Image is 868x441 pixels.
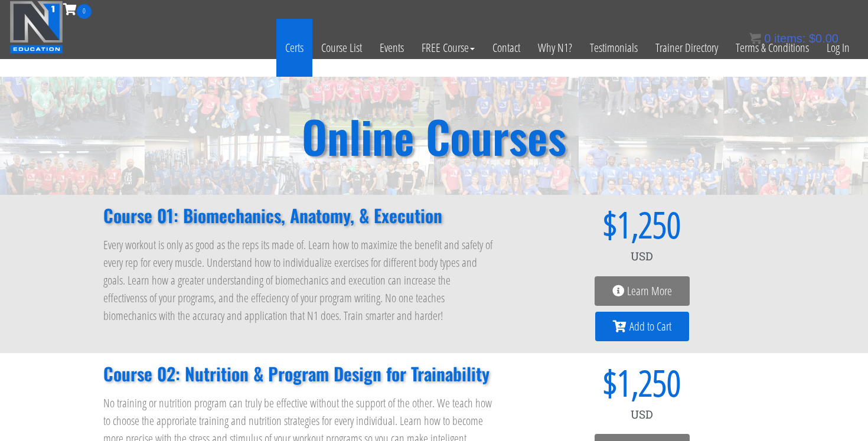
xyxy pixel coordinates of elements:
[371,19,413,77] a: Events
[103,207,495,224] h2: Course 01: Biomechanics, Anatomy, & Execution
[276,19,312,77] a: Certs
[302,114,566,158] h2: Online Courses
[818,19,859,77] a: Log In
[595,276,690,306] a: Learn More
[413,19,484,77] a: FREE Course
[103,236,495,325] p: Every workout is only as good as the reps its made of. Learn how to maximize the benefit and safe...
[312,19,371,77] a: Course List
[103,365,495,383] h2: Course 02: Nutrition & Program Design for Trainability
[529,19,581,77] a: Why N1?
[519,365,617,400] span: $
[809,32,815,45] span: $
[749,32,761,44] img: icon11.png
[627,285,672,297] span: Learn More
[629,321,671,332] span: Add to Cart
[595,312,689,341] a: Add to Cart
[647,19,727,77] a: Trainer Directory
[617,365,681,400] span: 1,250
[519,242,765,270] div: USD
[727,19,818,77] a: Terms & Conditions
[617,207,681,242] span: 1,250
[581,19,647,77] a: Testimonials
[749,32,838,45] a: 0 items: $0.00
[519,400,765,429] div: USD
[774,32,805,45] span: items:
[9,1,63,54] img: n1-education
[63,1,92,17] a: 0
[77,4,92,19] span: 0
[484,19,529,77] a: Contact
[809,32,838,45] bdi: 0.00
[519,207,617,242] span: $
[764,32,771,45] span: 0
